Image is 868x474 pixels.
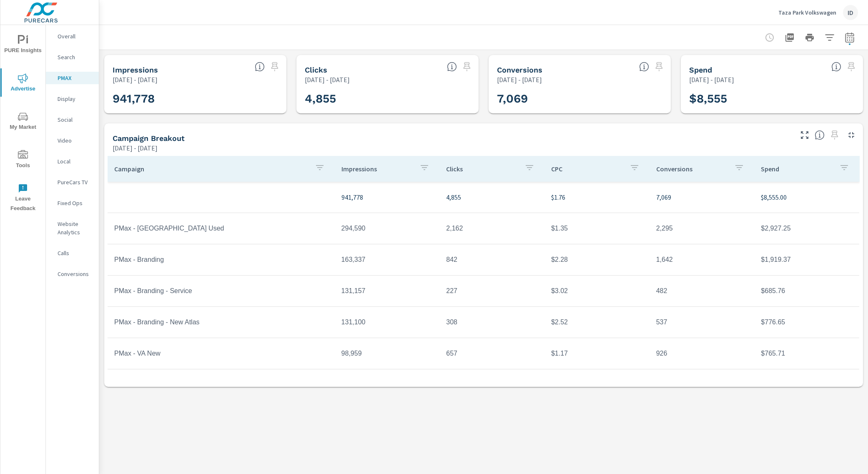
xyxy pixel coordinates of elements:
[268,60,281,73] span: Select a preset date range to save this widget
[497,75,542,85] p: [DATE] - [DATE]
[46,134,99,147] div: Video
[113,92,278,106] h3: 941,778
[650,218,755,239] td: 2,295
[439,218,544,239] td: 2,162
[801,29,818,46] button: Print Report
[58,199,92,207] p: Fixed Ops
[781,29,798,46] button: "Export Report to PDF"
[544,343,650,364] td: $1.17
[497,65,542,74] h5: Conversions
[46,93,99,105] div: Display
[46,268,99,280] div: Conversions
[460,60,474,73] span: Select a preset date range to save this widget
[46,51,99,63] div: Search
[821,29,838,46] button: Apply Filters
[798,128,811,142] button: Make Fullscreen
[439,312,544,333] td: 308
[335,218,440,239] td: 294,590
[108,281,335,301] td: PMax - Branding - Service
[652,60,666,73] span: Select a preset date range to save this widget
[335,312,440,333] td: 131,100
[544,281,650,301] td: $3.02
[845,60,858,73] span: Select a preset date range to save this widget
[754,343,859,364] td: $765.71
[754,249,859,270] td: $1,919.37
[108,218,335,239] td: PMax - [GEOGRAPHIC_DATA] Used
[113,134,185,143] h5: Campaign Breakout
[3,35,43,55] span: PURE Insights
[650,312,755,333] td: 537
[497,92,662,106] h3: 7,069
[650,281,755,301] td: 482
[843,5,858,20] div: ID
[58,220,92,236] p: Website Analytics
[58,95,92,103] p: Display
[58,53,92,61] p: Search
[114,165,308,173] p: Campaign
[831,62,841,72] span: The amount of money spent on advertising during the period.
[58,178,92,186] p: PureCars TV
[815,130,825,140] span: This is a summary of PMAX performance results by campaign. Each column can be sorted.
[46,30,99,43] div: Overall
[656,165,728,173] p: Conversions
[650,343,755,364] td: 926
[58,270,92,278] p: Conversions
[0,25,45,217] div: nav menu
[828,128,841,142] span: Select a preset date range to save this widget
[551,192,643,202] p: $1.76
[446,165,518,173] p: Clicks
[305,75,350,85] p: [DATE] - [DATE]
[58,115,92,124] p: Social
[108,249,335,270] td: PMax - Branding
[841,29,858,46] button: Select Date Range
[46,218,99,238] div: Website Analytics
[754,218,859,239] td: $2,927.25
[689,92,855,106] h3: $8,555
[3,183,43,213] span: Leave Feedback
[305,65,327,74] h5: Clicks
[778,9,836,16] p: Taza Park Volkswagen
[439,249,544,270] td: 842
[446,192,538,202] p: 4,855
[761,165,833,173] p: Spend
[689,75,734,85] p: [DATE] - [DATE]
[58,74,92,82] p: PMAX
[58,249,92,257] p: Calls
[58,157,92,166] p: Local
[3,112,43,132] span: My Market
[255,62,265,72] span: The number of times an ad was shown on your behalf.
[754,281,859,301] td: $685.76
[58,136,92,145] p: Video
[544,312,650,333] td: $2.52
[439,343,544,364] td: 657
[3,150,43,171] span: Tools
[46,176,99,188] div: PureCars TV
[305,92,470,106] h3: 4,855
[335,281,440,301] td: 131,157
[439,281,544,301] td: 227
[108,343,335,364] td: PMax - VA New
[113,75,158,85] p: [DATE] - [DATE]
[46,197,99,209] div: Fixed Ops
[108,312,335,333] td: PMax - Branding - New Atlas
[3,73,43,94] span: Advertise
[551,165,623,173] p: CPC
[650,249,755,270] td: 1,642
[544,249,650,270] td: $2.28
[335,249,440,270] td: 163,337
[46,113,99,126] div: Social
[656,192,748,202] p: 7,069
[447,62,457,72] span: The number of times an ad was clicked by a consumer.
[754,312,859,333] td: $776.65
[335,343,440,364] td: 98,959
[58,32,92,40] p: Overall
[341,165,413,173] p: Impressions
[46,72,99,84] div: PMAX
[113,65,158,74] h5: Impressions
[113,143,158,153] p: [DATE] - [DATE]
[544,218,650,239] td: $1.35
[689,65,712,74] h5: Spend
[639,62,649,72] span: Total Conversions include Actions, Leads and Unmapped.
[46,247,99,259] div: Calls
[341,192,433,202] p: 941,778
